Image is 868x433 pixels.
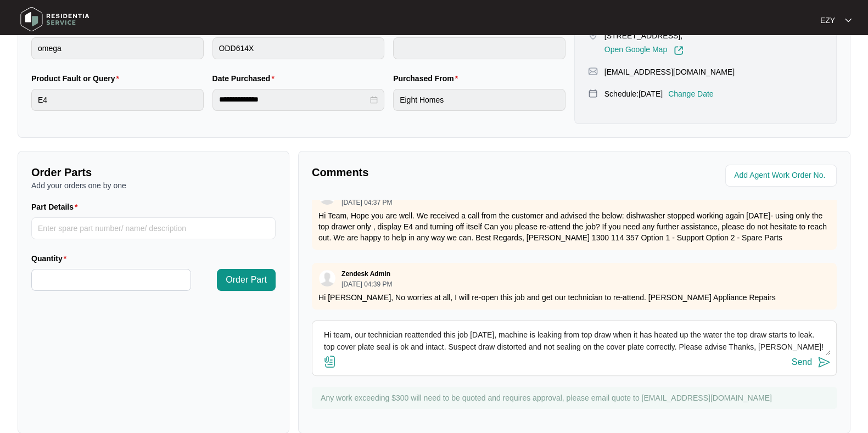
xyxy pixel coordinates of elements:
img: send-icon.svg [817,356,831,369]
input: Quantity [32,269,191,290]
label: Date Purchased [212,73,279,84]
input: Product Fault or Query [31,89,204,111]
input: Product Model [212,37,385,59]
p: Add your orders one by one [31,180,276,191]
p: Comments [312,165,567,180]
label: Part Details [31,201,82,212]
label: Product Fault or Query [31,73,124,84]
p: Any work exceeding $300 will need to be quoted and requires approval, please email quote to [EMAI... [321,392,831,403]
p: [DATE] 04:39 PM [341,281,392,288]
a: Open Google Map [604,46,684,55]
img: map-pin [588,66,598,76]
button: Order Part [217,269,276,291]
input: Serial Number [393,37,565,59]
p: [EMAIL_ADDRESS][DOMAIN_NAME] [604,66,735,77]
img: Link-External [674,46,684,55]
input: Date Purchased [219,94,368,105]
p: EZY [820,15,835,26]
img: user.svg [319,270,335,286]
span: Order Part [226,273,267,286]
input: Brand [31,37,204,59]
img: residentia service logo [16,3,93,36]
input: Part Details [31,217,276,239]
p: Zendesk Admin [341,269,390,278]
p: Change Date [668,88,714,99]
p: Hi [PERSON_NAME], No worries at all, I will re-open this job and get our technician to re-attend.... [318,292,830,303]
label: Purchased From [393,73,462,84]
textarea: Hi team, our technician reattended this job [DATE], machine is leaking from top draw when it has ... [318,327,831,355]
p: Order Parts [31,165,276,180]
p: Hi Team, Hope you are well. We received a call from the customer and advised the below: dishwashe... [318,210,830,243]
img: map-pin [588,88,598,98]
input: Purchased From [393,89,565,111]
label: Quantity [31,253,71,264]
div: Send [792,357,812,367]
p: Schedule: [DATE] [604,88,663,99]
button: Send [792,355,831,370]
img: dropdown arrow [845,18,852,23]
p: [DATE] 04:37 PM [341,199,392,206]
input: Add Agent Work Order No. [734,169,830,182]
img: file-attachment-doc.svg [323,355,337,368]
